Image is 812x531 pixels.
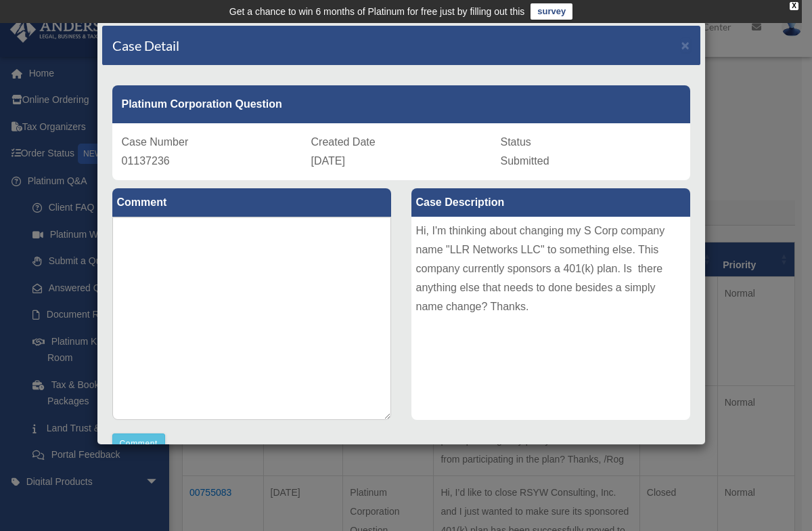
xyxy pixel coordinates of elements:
[311,155,345,167] span: [DATE]
[501,136,531,148] span: Status
[411,188,690,217] label: Case Description
[790,2,798,10] div: close
[681,37,690,53] span: ×
[311,136,376,148] span: Created Date
[112,433,166,454] button: Comment
[122,155,170,167] span: 01137236
[501,155,549,167] span: Submitted
[112,36,179,55] h4: Case Detail
[122,136,189,148] span: Case Number
[229,3,525,20] div: Get a chance to win 6 months of Platinum for free just by filling out this
[681,38,690,52] button: Close
[531,3,572,20] a: survey
[112,188,391,217] label: Comment
[411,217,690,420] div: Hi, I'm thinking about changing my S Corp company name "LLR Networks LLC" to something else. This...
[112,85,690,123] div: Platinum Corporation Question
